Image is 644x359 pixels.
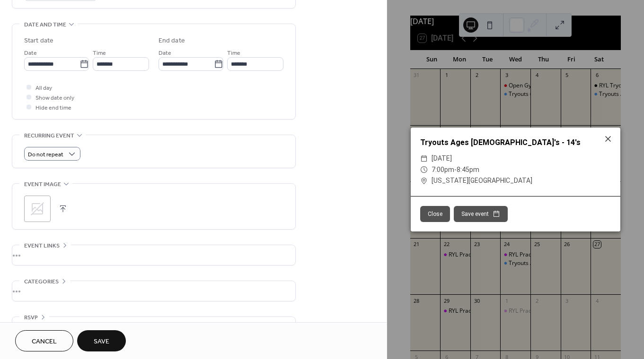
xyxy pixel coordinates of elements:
[24,20,66,30] span: Date and time
[24,196,51,222] div: ;
[420,164,428,176] div: ​
[457,166,479,173] span: 8:45pm
[454,206,508,222] button: Save event
[12,317,295,337] div: •••
[24,131,74,141] span: Recurring event
[24,179,61,189] span: Event image
[420,175,428,187] div: ​
[411,137,620,148] div: Tryouts Ages [DEMOGRAPHIC_DATA]'s - 14's
[24,36,53,46] div: Start date
[432,153,452,164] span: [DATE]
[28,149,63,160] span: Do not repeat
[93,48,106,58] span: Time
[24,313,38,323] span: RSVP
[35,103,71,113] span: Hide end time
[24,241,60,251] span: Event links
[227,48,240,58] span: Time
[24,277,59,287] span: Categories
[24,48,37,58] span: Date
[12,281,295,301] div: •••
[35,83,52,93] span: All day
[35,93,74,103] span: Show date only
[420,206,450,222] button: Close
[432,166,454,173] span: 7:00pm
[12,245,295,265] div: •••
[432,175,532,187] span: [US_STATE][GEOGRAPHIC_DATA]
[15,330,73,351] button: Cancel
[159,36,185,46] div: End date
[77,330,126,351] button: Save
[94,337,109,347] span: Save
[454,166,457,173] span: -
[159,48,171,58] span: Date
[420,153,428,164] div: ​
[32,337,57,347] span: Cancel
